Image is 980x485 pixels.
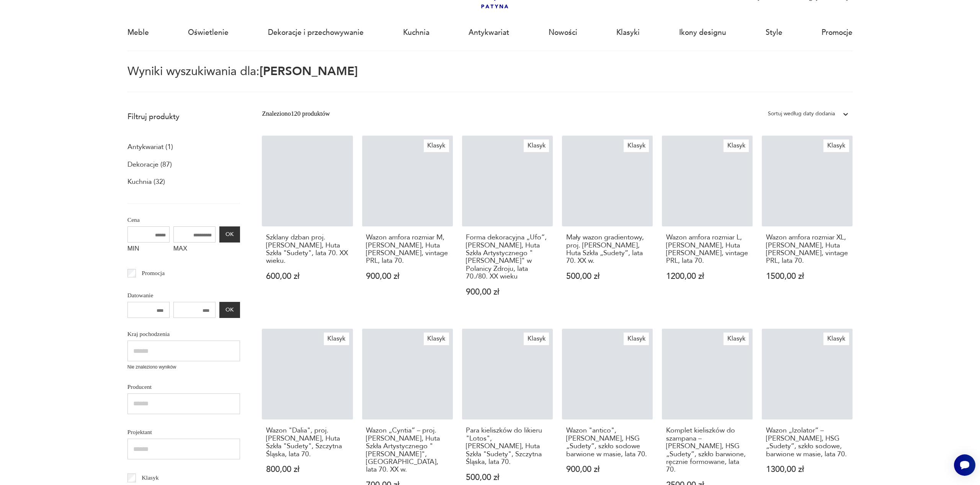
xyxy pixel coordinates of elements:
label: MIN [127,242,170,257]
p: Producent [127,382,240,392]
span: [PERSON_NAME] [260,63,358,79]
p: 500,00 zł [566,272,649,280]
button: OK [219,226,240,242]
a: Antykwariat [469,15,509,50]
a: KlasykWazon amfora rozmiar M, Z. Horbowy, Huta Barbara, vintage PRL, lata 70.Wazon amfora rozmiar... [362,136,453,314]
a: Kuchnia (32) [127,175,165,188]
p: 1300,00 zł [766,465,849,474]
a: Antykwariat (1) [127,141,173,154]
p: Cena [127,215,240,225]
a: Oświetlenie [188,15,229,50]
p: Projektant [127,427,240,437]
button: OK [219,302,240,318]
p: 900,00 zł [566,465,649,474]
a: KlasykMały wazon gradientowy, proj. Zbigniew Horbowy, Huta Szkła „Sudety”, lata 70. XX w.Mały waz... [562,136,653,314]
h3: Szklany dzban proj. [PERSON_NAME], Huta Szkła "Sudety", lata 70. XX wieku. [266,234,349,265]
div: Znaleziono 120 produktów [262,109,330,119]
p: Kraj pochodzenia [127,329,240,339]
h3: Wazon amfora rozmiar M, [PERSON_NAME], Huta [PERSON_NAME], vintage PRL, lata 70. [366,234,449,265]
p: Filtruj produkty [127,112,240,122]
a: Style [766,15,782,50]
a: Kuchnia [403,15,430,50]
a: Klasyki [616,15,640,50]
a: KlasykWazon amfora rozmiar L, Z. Horbowy, Huta Barbara, vintage PRL, lata 70.Wazon amfora rozmiar... [662,136,753,314]
a: Szklany dzban proj. Z. Horbowy, Huta Szkła "Sudety", lata 70. XX wieku.Szklany dzban proj. [PERSO... [262,136,353,314]
div: Sortuj według daty dodania [768,109,835,119]
p: 1500,00 zł [766,272,849,280]
h3: Mały wazon gradientowy, proj. [PERSON_NAME], Huta Szkła „Sudety”, lata 70. XX w. [566,234,649,265]
h3: Wazon „Izolator” – [PERSON_NAME], HSG „Sudety”, szkło sodowe, barwione w masie, lata 70. [766,427,849,458]
p: 600,00 zł [266,272,349,280]
h3: Wazon "Dalia", proj. [PERSON_NAME], Huta Szkła "Sudety", Szczytna Śląska, lata 70. [266,427,349,458]
a: Meble [127,15,149,50]
p: 1200,00 zł [666,272,749,280]
a: Nowości [549,15,577,50]
label: MAX [173,242,216,257]
h3: Wazon amfora rozmiar XL, [PERSON_NAME], Huta [PERSON_NAME], vintage PRL, lata 70. [766,234,849,265]
a: Ikony designu [679,15,726,50]
a: Dekoracje (87) [127,158,172,171]
h3: Wazon „Cyntia” – proj. [PERSON_NAME], Huta Szkła Artystycznego "[PERSON_NAME]", [GEOGRAPHIC_DATA]... [366,427,449,474]
a: Dekoracje i przechowywanie [268,15,364,50]
a: KlasykWazon amfora rozmiar XL, Z. Horbowy, Huta Barbara, vintage PRL, lata 70.Wazon amfora rozmia... [762,136,853,314]
h3: Wazon "antico", [PERSON_NAME], HSG „Sudety”, szkło sodowe barwione w masie, lata 70. [566,427,649,458]
iframe: Smartsupp widget button [954,454,975,476]
p: 500,00 zł [466,474,549,482]
p: Nie znaleziono wyników [127,364,240,371]
h3: Para kieliszków do likieru "Lotos", [PERSON_NAME], Huta Szkła "Sudety", Szczytna Śląska, lata 70. [466,427,549,466]
h3: Wazon amfora rozmiar L, [PERSON_NAME], Huta [PERSON_NAME], vintage PRL, lata 70. [666,234,749,265]
h3: Forma dekoracyjna „Ufo”, [PERSON_NAME], Huta Szkła Artystycznego "[PERSON_NAME]" w Polanicy Zdroj... [466,234,549,280]
a: Promocje [822,15,853,50]
p: 900,00 zł [466,288,549,296]
p: Promocja [142,268,165,278]
p: Klasyk [142,473,158,483]
h3: Komplet kieliszków do szampana – [PERSON_NAME], HSG „Sudety”, szkło barwione, ręcznie formowane, ... [666,427,749,474]
p: 800,00 zł [266,465,349,474]
p: Wyniki wyszukiwania dla: [127,66,853,92]
a: KlasykForma dekoracyjna „Ufo”, Zbigniew Horbowy, Huta Szkła Artystycznego "Barbara" w Polanicy Zd... [462,136,553,314]
p: 900,00 zł [366,272,449,280]
p: Datowanie [127,290,240,300]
